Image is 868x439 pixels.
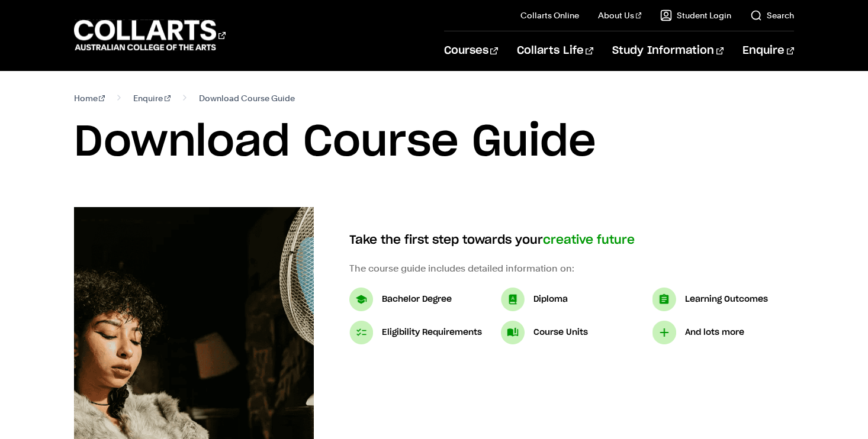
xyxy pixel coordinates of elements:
a: Enquire [133,90,171,106]
a: Home [74,90,105,106]
a: Collarts Life [517,31,593,70]
p: And lots more [685,325,744,340]
p: Diploma [533,292,568,306]
p: The course guide includes detailed information on: [349,262,794,276]
img: And lots more [652,321,676,344]
img: Diploma [501,288,525,311]
a: Search [750,9,794,21]
p: Eligibility Requirements [382,325,482,340]
a: Student Login [660,9,731,21]
p: Learning Outcomes [685,292,768,306]
img: Course Units [501,321,525,344]
img: Learning Outcomes [652,288,676,311]
a: Collarts Online [520,9,579,21]
a: About Us [598,9,642,21]
div: Go to homepage [74,18,226,52]
a: Study Information [612,31,724,70]
a: Enquire [742,31,794,70]
span: Download Course Guide [199,90,295,106]
h1: Download Course Guide [74,116,795,169]
img: Bachelor Degree [349,288,373,311]
a: Courses [444,31,498,70]
p: Course Units [533,325,588,340]
h4: Take the first step towards your [349,231,794,250]
p: Bachelor Degree [382,292,452,306]
img: Eligibility Requirements [349,321,373,344]
span: creative future [543,234,635,246]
